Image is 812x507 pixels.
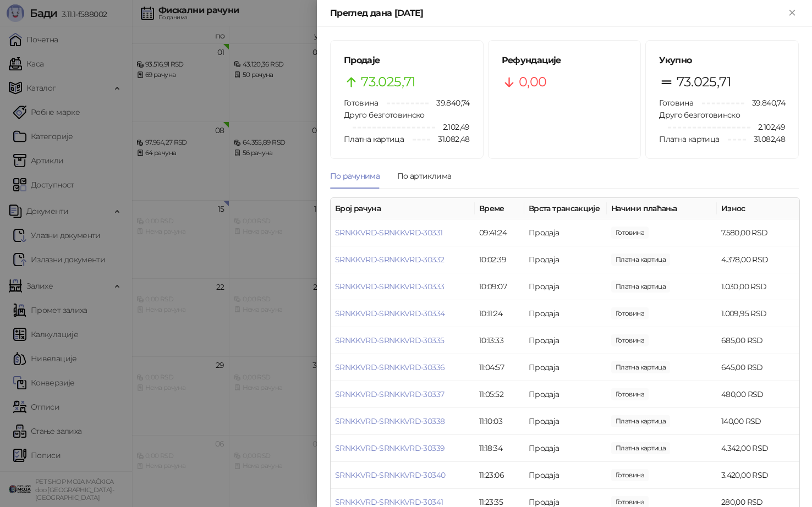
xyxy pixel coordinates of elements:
[475,435,524,462] td: 11:18:34
[397,170,451,182] div: По артиклима
[524,219,607,246] td: Продаја
[786,7,799,20] button: Close
[717,408,799,435] td: 140,00 RSD
[659,54,785,67] h5: Укупно
[335,255,444,264] a: SRNKKVRD-SRNKKVRD-30332
[335,282,444,291] a: SRNKKVRD-SRNKKVRD-30333
[524,408,607,435] td: Продаја
[475,354,524,381] td: 11:04:57
[611,442,670,454] span: 4.342,00
[717,273,799,300] td: 1.030,00 RSD
[335,416,445,426] a: SRNKKVRD-SRNKKVRD-30338
[611,388,649,400] span: 500,00
[717,198,799,219] th: Износ
[475,198,524,219] th: Време
[717,354,799,381] td: 645,00 RSD
[611,280,670,293] span: 1.030,00
[335,228,442,238] a: SRNKKVRD-SRNKKVRD-30331
[335,362,445,372] a: SRNKKVRD-SRNKKVRD-30336
[717,381,799,408] td: 480,00 RSD
[717,246,799,273] td: 4.378,00 RSD
[475,462,524,489] td: 11:23:06
[331,198,475,219] th: Број рачуна
[335,308,445,318] a: SRNKKVRD-SRNKKVRD-30334
[524,381,607,408] td: Продаја
[607,198,717,219] th: Начини плаћања
[524,273,607,300] td: Продаја
[611,415,670,427] span: 140,00
[429,97,469,109] span: 39.840,74
[524,198,607,219] th: Врста трансакције
[659,110,740,120] span: Друго безготовинско
[335,470,445,480] a: SRNKKVRD-SRNKKVRD-30340
[611,227,649,239] span: 7.580,00
[524,354,607,381] td: Продаја
[611,469,649,481] span: 4.020,00
[430,133,469,145] span: 31.082,48
[475,381,524,408] td: 11:05:52
[475,300,524,327] td: 10:11:24
[524,435,607,462] td: Продаја
[750,121,785,133] span: 2.102,49
[435,121,470,133] span: 2.102,49
[361,71,415,92] span: 73.025,71
[524,462,607,489] td: Продаја
[717,462,799,489] td: 3.420,00 RSD
[717,219,799,246] td: 7.580,00 RSD
[335,497,443,507] a: SRNKKVRD-SRNKKVRD-30341
[659,98,693,108] span: Готовина
[717,435,799,462] td: 4.342,00 RSD
[344,98,378,108] span: Готовина
[524,300,607,327] td: Продаја
[335,389,444,399] a: SRNKKVRD-SRNKKVRD-30337
[475,273,524,300] td: 10:09:07
[611,307,649,319] span: 2.020,00
[475,246,524,273] td: 10:02:39
[611,253,670,266] span: 4.378,00
[524,246,607,273] td: Продаја
[330,170,380,182] div: По рачунима
[335,335,444,345] a: SRNKKVRD-SRNKKVRD-30335
[344,110,425,120] span: Друго безготовинско
[744,97,785,109] span: 39.840,74
[611,334,649,346] span: 685,00
[659,134,719,144] span: Платна картица
[746,133,785,145] span: 31.082,48
[611,361,670,373] span: 645,00
[475,408,524,435] td: 11:10:03
[677,71,731,92] span: 73.025,71
[344,54,470,67] h5: Продаје
[519,71,546,92] span: 0,00
[524,327,607,354] td: Продаја
[475,327,524,354] td: 10:13:33
[330,7,786,20] div: Преглед дана [DATE]
[344,134,404,144] span: Платна картица
[502,54,628,67] h5: Рефундације
[335,443,445,453] a: SRNKKVRD-SRNKKVRD-30339
[717,327,799,354] td: 685,00 RSD
[717,300,799,327] td: 1.009,95 RSD
[475,219,524,246] td: 09:41:24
